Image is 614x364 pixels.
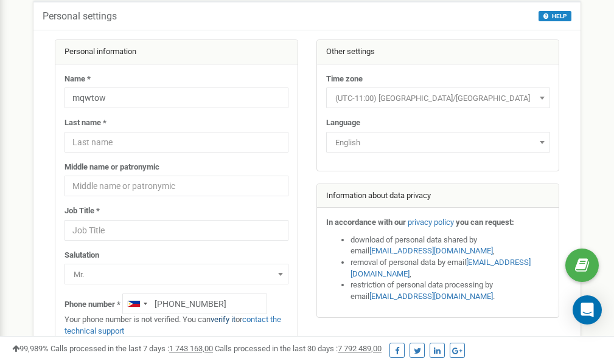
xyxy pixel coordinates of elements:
[330,134,546,151] span: English
[211,315,235,324] a: verify it
[456,218,514,227] strong: you can request:
[65,299,120,311] label: Phone number *
[326,117,360,129] label: Language
[43,11,117,22] h5: Personal settings
[317,40,559,64] div: Other settings
[65,117,106,129] label: Last name *
[338,344,382,353] u: 7 792 489,00
[351,258,531,278] a: [EMAIL_ADDRESS][DOMAIN_NAME]
[122,294,267,314] input: +1-800-555-55-55
[215,344,382,353] span: Calls processed in the last 30 days :
[351,280,550,302] li: restriction of personal data processing by email .
[369,246,493,255] a: [EMAIL_ADDRESS][DOMAIN_NAME]
[55,40,298,64] div: Personal information
[539,11,571,21] button: HELP
[65,314,288,337] p: Your phone number is not verified. You can or
[169,344,213,353] u: 1 743 163,00
[65,250,99,261] label: Salutation
[65,205,100,217] label: Job Title *
[65,132,288,153] input: Last name
[326,74,363,85] label: Time zone
[69,266,284,283] span: Mr.
[51,344,213,353] span: Calls processed in the last 7 days :
[351,235,550,257] li: download of personal data shared by email ,
[317,184,559,208] div: Information about data privacy
[123,294,151,314] div: Telephone country code
[65,315,281,335] a: contact the technical support
[408,218,454,227] a: privacy policy
[65,264,288,284] span: Mr.
[65,162,159,173] label: Middle name or patronymic
[326,88,550,108] span: (UTC-11:00) Pacific/Midway
[12,344,49,353] span: 99,989%
[65,74,91,85] label: Name *
[369,292,493,301] a: [EMAIL_ADDRESS][DOMAIN_NAME]
[65,176,288,196] input: Middle name or patronymic
[65,220,288,241] input: Job Title
[326,132,550,153] span: English
[330,90,546,107] span: (UTC-11:00) Pacific/Midway
[326,218,406,227] strong: In accordance with our
[65,88,288,108] input: Name
[573,295,602,325] div: Open Intercom Messenger
[351,257,550,280] li: removal of personal data by email ,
